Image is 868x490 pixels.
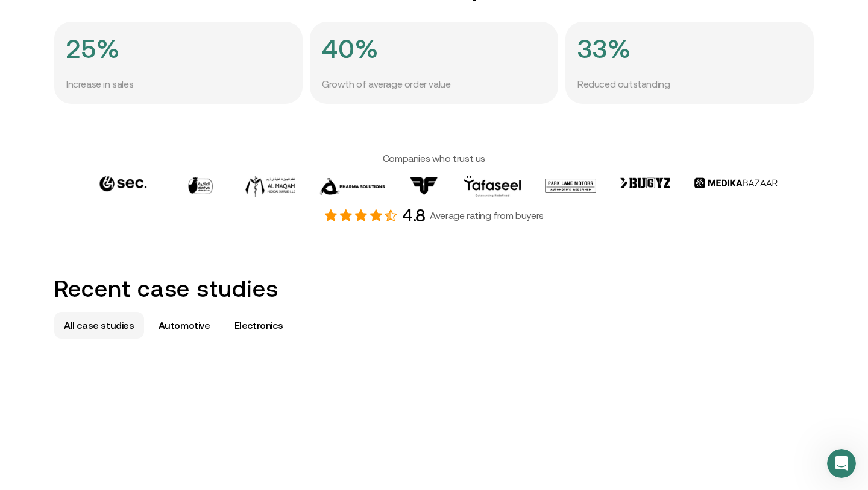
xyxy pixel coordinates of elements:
p: Average rating from buyers [430,209,544,221]
h4: 4.8 [402,204,425,227]
img: MedikaBazzar [694,176,778,189]
p: Electronics [234,318,283,332]
p: All case studies [64,318,134,332]
h4: 33% [577,34,631,64]
h4: 40% [322,34,379,64]
img: RF technologies [409,176,439,195]
p: Increase in sales [66,76,133,92]
img: Tafaseel Logo [464,176,521,197]
img: Pharmasolutions [319,176,385,197]
img: Alafiya Chicken [188,176,213,194]
img: bugyz [620,176,670,189]
p: Growth of average order value [322,76,450,92]
p: Reduced outstanding [577,76,670,92]
h4: Companies who trust us [54,152,814,164]
h4: 25% [66,34,120,64]
img: Al Maqam Medical [245,176,295,197]
h2: Recent case studies [54,275,814,302]
img: 64sec [99,176,147,192]
img: park lane motors [545,176,596,194]
p: Automotive [159,318,210,332]
iframe: Intercom live chat [827,449,856,478]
